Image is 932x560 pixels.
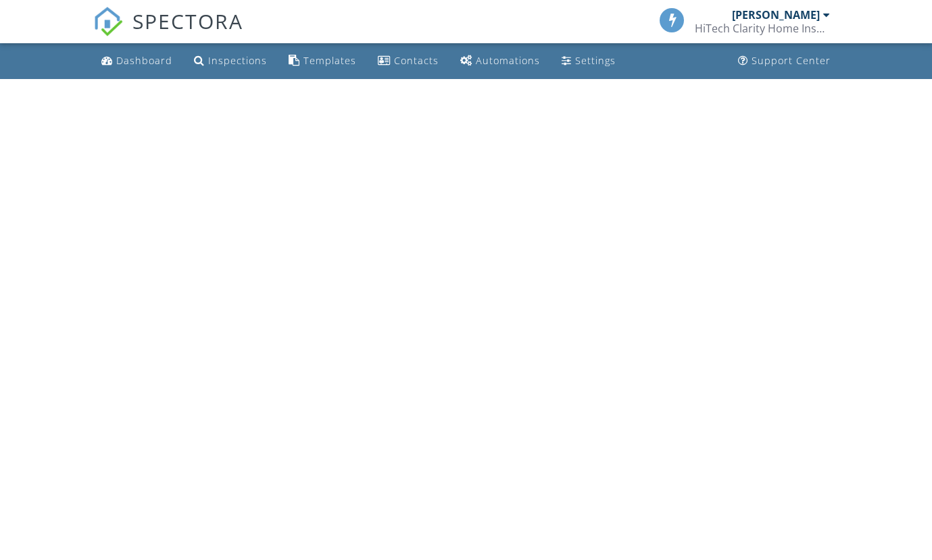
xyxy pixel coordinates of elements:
[283,49,362,74] a: Templates
[372,49,444,74] a: Contacts
[455,49,545,74] a: Automations (Basic)
[189,49,272,74] a: Inspections
[556,49,621,74] a: Settings
[93,18,243,47] a: SPECTORA
[116,54,172,67] div: Dashboard
[476,54,540,67] div: Automations
[732,8,820,22] div: [PERSON_NAME]
[575,54,616,67] div: Settings
[208,54,267,67] div: Inspections
[695,22,830,35] div: HiTech Clarity Home Inspections
[303,54,356,67] div: Templates
[752,54,831,67] div: Support Center
[93,7,123,36] img: The Best Home Inspection Software - Spectora
[132,7,243,35] span: SPECTORA
[733,49,836,74] a: Support Center
[394,54,439,67] div: Contacts
[96,49,178,74] a: Dashboard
